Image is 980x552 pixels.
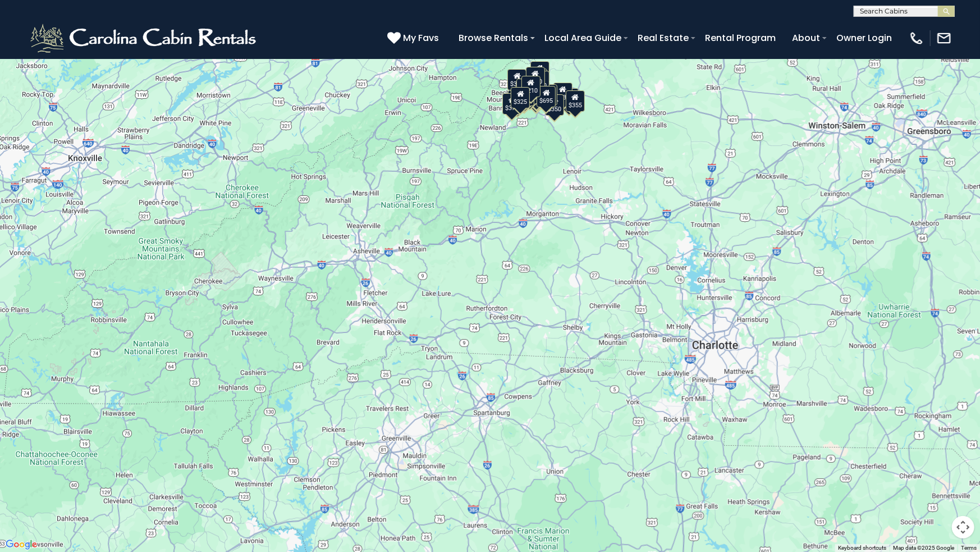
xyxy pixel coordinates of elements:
[936,30,952,46] img: mail-regular-white.png
[786,28,826,48] a: About
[632,28,694,48] a: Real Estate
[909,30,924,46] img: phone-regular-white.png
[387,31,442,45] a: My Favs
[453,28,534,48] a: Browse Rentals
[539,28,627,48] a: Local Area Guide
[699,28,781,48] a: Rental Program
[831,28,897,48] a: Owner Login
[403,31,439,45] span: My Favs
[28,21,261,55] img: White-1-2.png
